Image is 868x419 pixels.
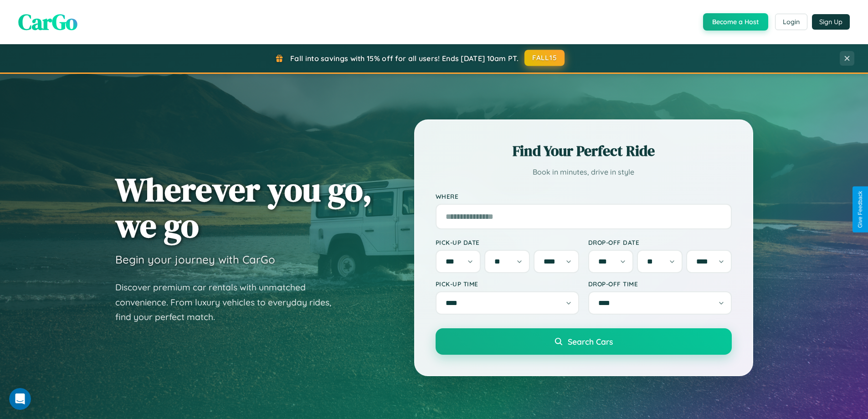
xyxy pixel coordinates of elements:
h3: Begin your journey with CarGo [115,253,275,266]
button: Become a Host [703,13,768,31]
label: Pick-up Date [436,238,579,246]
span: Fall into savings with 15% off for all users! Ends [DATE] 10am PT. [290,54,519,63]
label: Drop-off Time [588,280,732,288]
p: Discover premium car rentals with unmatched convenience. From luxury vehicles to everyday rides, ... [115,280,343,325]
span: Search Cars [568,336,613,347]
div: Give Feedback [857,191,863,228]
span: CarGo [18,7,77,37]
label: Drop-off Date [588,238,732,246]
button: FALL15 [524,50,565,66]
button: Sign Up [812,14,850,30]
label: Pick-up Time [436,280,579,288]
h2: Find Your Perfect Ride [436,141,732,161]
p: Book in minutes, drive in style [436,166,732,179]
button: Search Cars [436,328,732,355]
button: Login [775,14,807,30]
label: Where [436,192,732,200]
h1: Wherever you go, we go [115,171,372,243]
iframe: Intercom live chat [9,388,31,410]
